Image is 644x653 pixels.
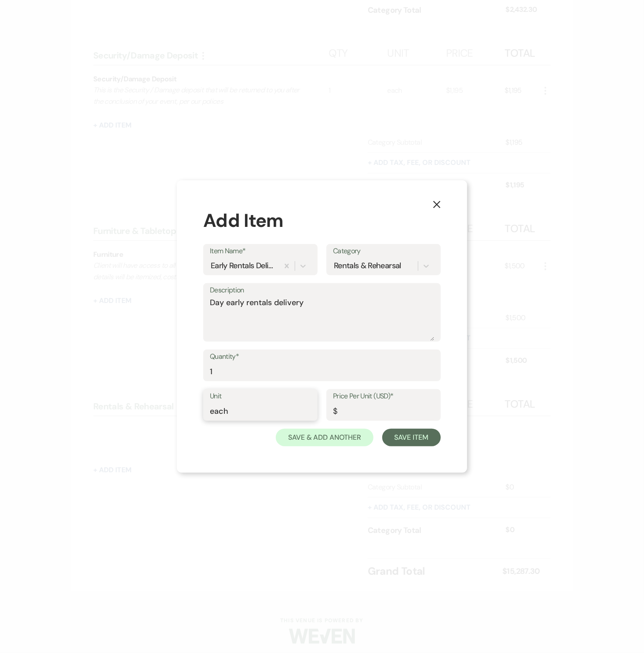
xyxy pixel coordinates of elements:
[333,245,434,258] label: Category
[210,284,434,297] label: Description
[203,207,441,234] div: Add Item
[210,350,434,363] label: Quantity*
[334,260,401,272] div: Rentals & Rehearsal
[382,429,441,446] button: Save Item
[333,390,434,403] label: Price Per Unit (USD)*
[276,429,373,446] button: Save & Add Another
[333,405,337,417] div: $
[210,245,311,258] label: Item Name*
[210,297,434,341] textarea: Day early rentals delivery
[210,390,311,403] label: Unit
[211,260,276,272] div: Early Rentals Deliviery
